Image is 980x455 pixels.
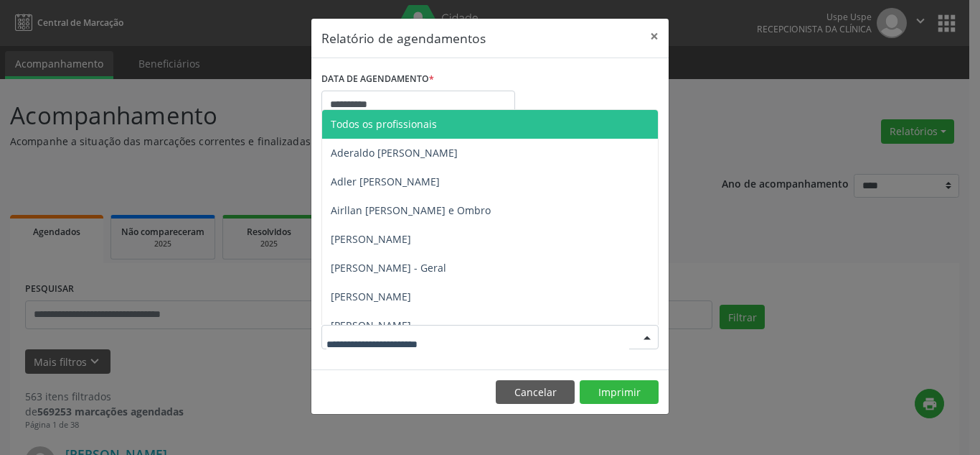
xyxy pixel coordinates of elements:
[331,261,446,275] span: [PERSON_NAME] - Geral
[321,29,486,47] h5: Relatório de agendamentos
[331,232,411,246] span: [PERSON_NAME]
[331,175,440,188] span: Adler [PERSON_NAME]
[321,68,434,91] label: DATA DE AGENDAMENTO
[496,380,575,405] button: Cancelar
[640,19,669,54] button: Close
[331,290,411,303] span: [PERSON_NAME]
[331,146,458,160] span: Aderaldo [PERSON_NAME]
[580,380,659,405] button: Imprimir
[331,318,411,332] span: [PERSON_NAME]
[331,203,491,217] span: Airllan [PERSON_NAME] e Ombro
[331,117,437,131] span: Todos os profissionais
